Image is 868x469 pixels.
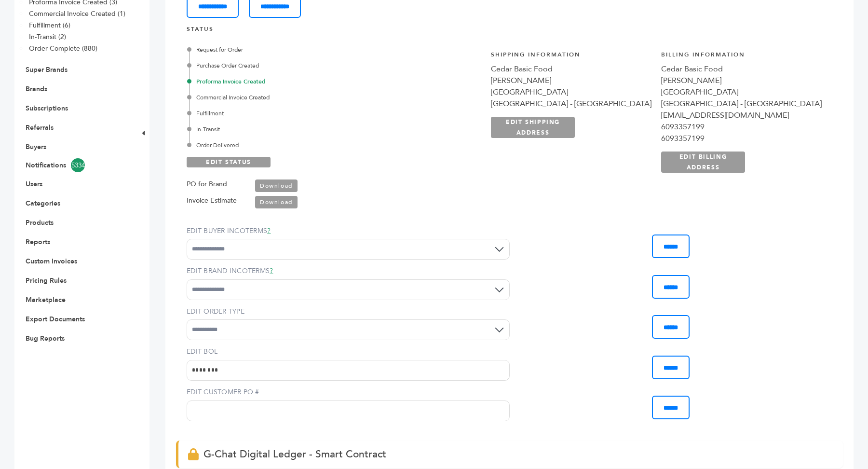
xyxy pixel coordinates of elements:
[187,179,227,190] label: PO for Brand
[491,63,651,75] div: Cedar Basic Food
[661,121,822,133] div: 6093357199
[187,387,510,397] label: EDIT CUSTOMER PO #
[29,44,97,53] a: Order Complete (880)
[491,117,575,138] a: EDIT SHIPPING ADDRESS
[491,75,651,86] div: [PERSON_NAME]
[189,141,413,150] div: Order Delivered
[26,276,67,285] a: Pricing Rules
[189,45,413,54] div: Request for Order
[661,75,822,86] div: [PERSON_NAME]
[189,61,413,70] div: Purchase Order Created
[187,157,271,167] a: EDIT STATUS
[661,152,745,173] a: EDIT BILLING ADDRESS
[187,226,510,236] label: EDIT BUYER INCOTERMS
[26,84,47,94] a: Brands
[187,25,832,38] h4: STATUS
[26,334,65,343] a: Bug Reports
[255,196,298,208] a: Download
[71,158,85,172] span: 5334
[26,158,124,172] a: Notifications5334
[491,86,651,98] div: [GEOGRAPHIC_DATA]
[187,347,510,357] label: EDIT BOL
[491,98,651,110] div: [GEOGRAPHIC_DATA] - [GEOGRAPHIC_DATA]
[26,142,46,152] a: Buyers
[26,65,68,74] a: Super Brands
[661,51,822,64] h4: Billing Information
[26,237,50,247] a: Reports
[661,110,822,121] div: [EMAIL_ADDRESS][DOMAIN_NAME]
[187,195,237,207] label: Invoice Estimate
[26,179,42,189] a: Users
[187,266,510,276] label: EDIT BRAND INCOTERMS
[189,93,413,102] div: Commercial Invoice Created
[189,109,413,118] div: Fulfillment
[187,307,510,317] label: EDIT ORDER TYPE
[29,21,70,30] a: Fulfillment (6)
[661,133,822,144] div: 6093357199
[189,125,413,134] div: In-Transit
[661,86,822,98] div: [GEOGRAPHIC_DATA]
[26,104,68,113] a: Subscriptions
[270,266,273,276] a: ?
[661,98,822,110] div: [GEOGRAPHIC_DATA] - [GEOGRAPHIC_DATA]
[26,257,77,266] a: Custom Invoices
[491,51,651,64] h4: Shipping Information
[26,218,54,227] a: Products
[26,123,54,132] a: Referrals
[203,447,386,461] span: G-Chat Digital Ledger - Smart Contract
[189,77,413,86] div: Proforma Invoice Created
[26,315,85,324] a: Export Documents
[661,63,822,75] div: Cedar Basic Food
[255,179,298,192] a: Download
[26,199,60,208] a: Categories
[26,295,66,304] a: Marketplace
[267,226,271,235] a: ?
[29,9,125,18] a: Commercial Invoice Created (1)
[29,32,66,41] a: In-Transit (2)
